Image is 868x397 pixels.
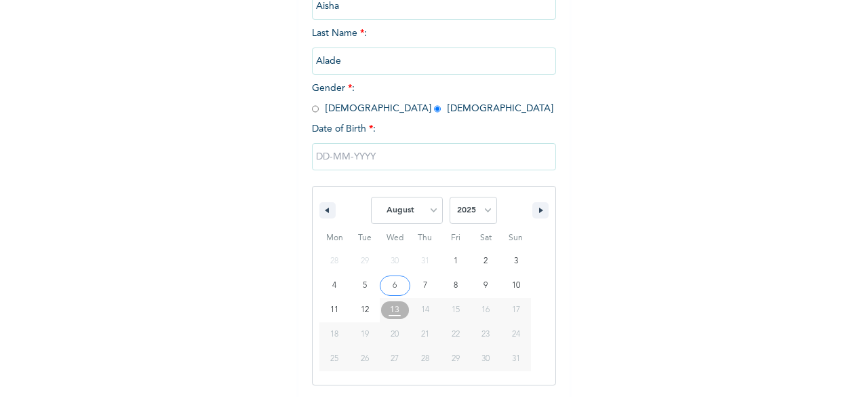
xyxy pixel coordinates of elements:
[391,322,399,347] span: 20
[350,298,380,322] button: 12
[350,322,380,347] button: 19
[454,249,458,273] span: 1
[440,298,471,322] button: 15
[512,298,520,322] span: 17
[452,322,460,347] span: 22
[452,298,460,322] span: 15
[500,322,531,347] button: 24
[454,273,458,298] span: 8
[312,83,553,113] span: Gender : [DEMOGRAPHIC_DATA] [DEMOGRAPHIC_DATA]
[330,322,338,347] span: 18
[390,298,399,322] span: 13
[500,249,531,273] button: 3
[481,322,490,347] span: 23
[471,347,501,371] button: 30
[350,227,380,249] span: Tue
[363,273,367,298] span: 5
[452,347,460,371] span: 29
[471,273,501,298] button: 9
[380,273,410,298] button: 6
[330,347,338,371] span: 25
[440,227,471,249] span: Fri
[484,273,488,298] span: 9
[410,227,441,249] span: Thu
[319,298,350,322] button: 11
[514,249,518,273] span: 3
[350,347,380,371] button: 26
[393,273,397,298] span: 6
[440,347,471,371] button: 29
[312,48,556,75] input: Enter your last name
[512,347,520,371] span: 31
[440,322,471,347] button: 22
[350,273,380,298] button: 5
[500,347,531,371] button: 31
[319,322,350,347] button: 18
[380,298,410,322] button: 13
[361,298,369,322] span: 12
[312,122,376,136] span: Date of Birth :
[410,322,441,347] button: 21
[500,298,531,322] button: 17
[312,29,556,66] span: Last Name :
[471,322,501,347] button: 23
[440,249,471,273] button: 1
[421,298,429,322] span: 14
[319,273,350,298] button: 4
[410,347,441,371] button: 28
[361,347,369,371] span: 26
[440,273,471,298] button: 8
[380,322,410,347] button: 20
[471,298,501,322] button: 16
[512,273,520,298] span: 10
[380,347,410,371] button: 27
[410,298,441,322] button: 14
[484,249,488,273] span: 2
[361,322,369,347] span: 19
[481,347,490,371] span: 30
[421,347,429,371] span: 28
[380,227,410,249] span: Wed
[391,347,399,371] span: 27
[330,298,338,322] span: 11
[512,322,520,347] span: 24
[410,273,441,298] button: 7
[500,273,531,298] button: 10
[481,298,490,322] span: 16
[423,273,427,298] span: 7
[312,143,556,170] input: DD-MM-YYYY
[471,227,501,249] span: Sat
[500,227,531,249] span: Sun
[471,249,501,273] button: 2
[421,322,429,347] span: 21
[332,273,336,298] span: 4
[319,227,350,249] span: Mon
[319,347,350,371] button: 25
